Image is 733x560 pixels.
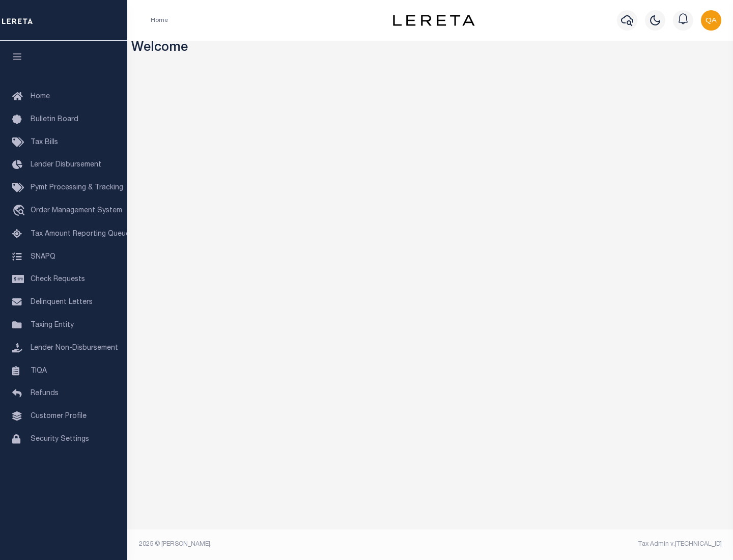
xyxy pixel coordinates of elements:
span: Order Management System [31,207,122,214]
span: Tax Amount Reporting Queue [31,231,130,238]
div: Tax Admin v.[TECHNICAL_ID] [438,540,722,549]
span: Customer Profile [31,413,87,420]
h3: Welcome [131,41,729,57]
img: svg+xml;base64,PHN2ZyB4bWxucz0iaHR0cDovL3d3dy53My5vcmcvMjAwMC9zdmciIHBvaW50ZXItZXZlbnRzPSJub25lIi... [701,10,721,31]
span: Security Settings [31,436,89,443]
span: Taxing Entity [31,322,74,329]
span: SNAPQ [31,253,55,260]
span: TIQA [31,367,47,374]
span: Lender Disbursement [31,161,101,169]
i: travel_explore [12,205,29,218]
span: Refunds [31,390,59,397]
div: 2025 © [PERSON_NAME]. [131,540,431,549]
li: Home [151,16,168,25]
span: Delinquent Letters [31,299,93,306]
span: Lender Non-Disbursement [31,345,118,352]
span: Tax Bills [31,139,58,146]
span: Home [31,93,50,100]
span: Pymt Processing & Tracking [31,184,123,191]
span: Check Requests [31,276,85,283]
img: logo-dark.svg [393,15,474,26]
span: Bulletin Board [31,116,78,123]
